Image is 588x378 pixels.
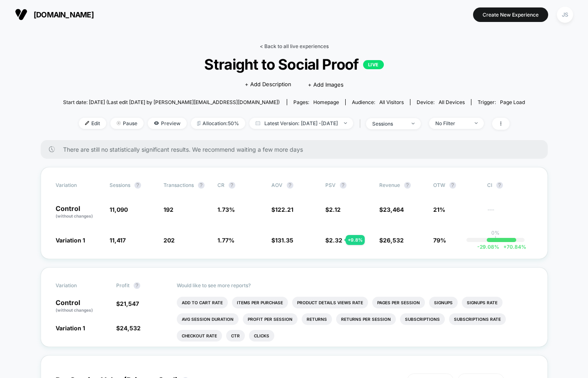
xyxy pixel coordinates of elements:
[56,325,85,332] span: Variation 1
[344,122,347,124] img: end
[260,43,329,49] a: < Back to all live experiences
[293,99,339,105] div: Pages:
[217,206,235,213] span: 1.73 %
[404,182,411,189] button: ?
[12,8,96,21] button: [DOMAIN_NAME]
[478,99,525,105] div: Trigger:
[433,182,479,189] span: OTW
[116,300,139,307] span: $
[379,182,400,188] span: Revenue
[449,182,456,189] button: ?
[120,300,139,307] span: 21,547
[379,237,404,244] span: $
[435,120,468,126] div: No Filter
[491,230,500,236] p: 0%
[313,99,339,105] span: homepage
[217,237,234,244] span: 1.77 %
[56,205,101,219] p: Control
[177,330,222,342] li: Checkout Rate
[116,282,129,288] span: Profit
[271,182,283,188] span: AOV
[400,313,445,325] li: Subscriptions
[325,237,342,244] span: $
[500,99,525,105] span: Page Load
[329,237,342,244] span: 2.32
[256,121,260,125] img: calendar
[191,118,245,129] span: Allocation: 50%
[86,56,502,73] span: Straight to Social Proof
[292,297,368,308] li: Product Details Views Rate
[177,282,533,288] p: Would like to see more reports?
[275,206,293,213] span: 122.21
[245,80,291,89] span: + Add Description
[134,182,141,189] button: ?
[117,121,121,125] img: end
[475,122,478,124] img: end
[229,182,235,189] button: ?
[116,325,141,332] span: $
[410,99,471,105] span: Device:
[63,146,531,153] span: There are still no statistically significant results. We recommend waiting a few more days
[487,182,533,189] span: CI
[134,282,140,289] button: ?
[79,118,106,129] span: Edit
[243,313,298,325] li: Profit Per Session
[110,206,128,213] span: 11,090
[329,206,341,213] span: 2.12
[340,182,346,189] button: ?
[372,297,425,308] li: Pages Per Session
[232,297,288,308] li: Items Per Purchase
[487,207,533,219] span: ---
[433,206,445,213] span: 21%
[56,299,108,313] p: Control
[557,7,573,23] div: JS
[336,313,396,325] li: Returns Per Session
[163,206,173,213] span: 192
[177,297,228,308] li: Add To Cart Rate
[120,325,141,332] span: 24,532
[433,237,446,244] span: 79%
[56,213,93,218] span: (without changes)
[287,182,293,189] button: ?
[325,182,336,188] span: PSV
[496,182,503,189] button: ?
[499,244,526,250] span: 70.84 %
[271,206,293,213] span: $
[412,123,415,124] img: end
[554,6,576,23] button: JS
[462,297,503,308] li: Signups Rate
[15,8,27,21] img: Visually logo
[439,99,465,105] span: all devices
[429,297,458,308] li: Signups
[110,237,126,244] span: 11,417
[346,235,365,245] div: + 9.8 %
[325,206,341,213] span: $
[34,10,94,19] span: [DOMAIN_NAME]
[249,118,353,129] span: Latest Version: [DATE] - [DATE]
[383,206,404,213] span: 23,464
[56,308,93,313] span: (without changes)
[56,182,101,189] span: Variation
[177,313,239,325] li: Avg Session Duration
[56,237,85,244] span: Variation 1
[449,313,506,325] li: Subscriptions Rate
[473,7,548,22] button: Create New Experience
[110,182,130,188] span: Sessions
[302,313,332,325] li: Returns
[85,121,89,125] img: edit
[477,244,499,250] span: -29.08 %
[503,244,507,250] span: +
[372,121,405,127] div: sessions
[271,237,293,244] span: $
[379,206,404,213] span: $
[352,99,404,105] div: Audience:
[357,118,366,130] span: |
[163,237,175,244] span: 202
[197,121,200,126] img: rebalance
[308,81,344,88] span: + Add Images
[379,99,404,105] span: All Visitors
[163,182,194,188] span: Transactions
[56,282,101,289] span: Variation
[217,182,224,188] span: CR
[363,60,384,69] p: LIVE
